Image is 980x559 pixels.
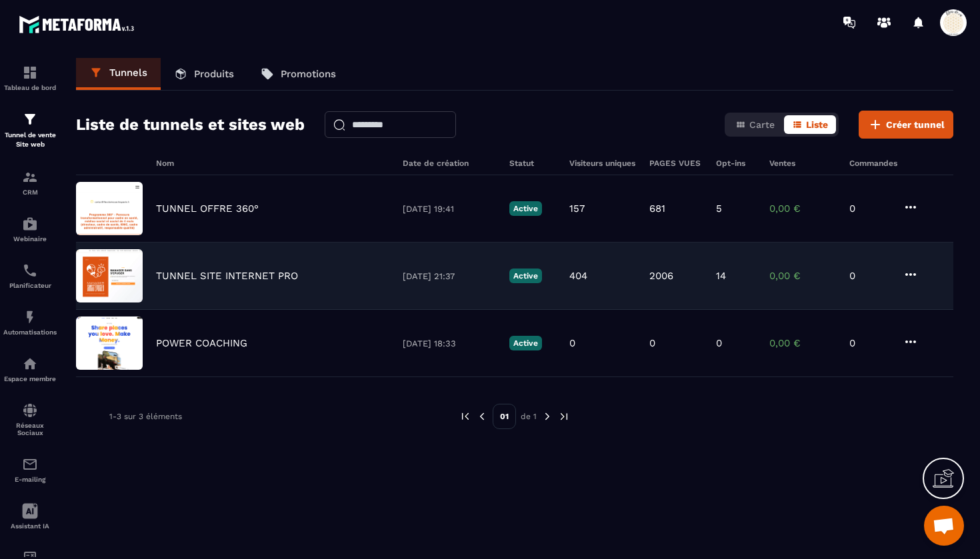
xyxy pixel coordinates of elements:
[22,456,38,472] img: email
[76,182,143,235] img: image
[194,68,234,80] p: Produits
[769,337,836,349] p: 0,00 €
[558,410,570,422] img: next
[22,65,38,81] img: formation
[849,270,889,282] p: 0
[403,338,496,348] p: [DATE] 18:33
[716,270,726,282] p: 14
[3,493,57,540] a: Assistant IA
[569,337,575,349] p: 0
[716,159,756,168] h6: Opt-ins
[509,159,556,168] h6: Statut
[22,402,38,418] img: social-network
[769,203,836,215] p: 0,00 €
[403,159,496,168] h6: Date de création
[156,337,247,349] p: POWER COACHING
[727,115,783,134] button: Carte
[109,67,147,79] p: Tunnels
[649,270,673,282] p: 2006
[509,269,542,283] p: Active
[769,159,836,168] h6: Ventes
[806,119,828,130] span: Liste
[76,249,143,302] img: image
[749,119,775,130] span: Carte
[76,111,305,138] h2: Liste de tunnels et sites web
[476,410,488,422] img: prev
[541,410,553,422] img: next
[22,309,38,325] img: automations
[3,476,57,483] p: E-mailing
[784,115,836,134] button: Liste
[569,270,587,282] p: 404
[22,356,38,372] img: automations
[156,270,298,282] p: TUNNEL SITE INTERNET PRO
[403,204,496,214] p: [DATE] 19:41
[493,404,516,429] p: 01
[569,203,585,215] p: 157
[3,84,57,91] p: Tableau de bord
[649,203,665,215] p: 681
[19,12,139,37] img: logo
[3,55,57,101] a: formationformationTableau de bord
[22,169,38,185] img: formation
[161,58,247,90] a: Produits
[76,58,161,90] a: Tunnels
[3,522,57,530] p: Assistant IA
[3,282,57,289] p: Planificateur
[3,392,57,446] a: social-networksocial-networkRéseaux Sociaux
[22,216,38,232] img: automations
[281,68,336,80] p: Promotions
[3,446,57,493] a: emailemailE-mailing
[886,118,945,131] span: Créer tunnel
[3,235,57,243] p: Webinaire
[849,159,897,168] h6: Commandes
[521,411,537,422] p: de 1
[3,206,57,253] a: automationsautomationsWebinaire
[3,253,57,299] a: schedulerschedulerPlanificateur
[156,159,389,168] h6: Nom
[924,506,964,546] div: Ouvrir le chat
[156,203,259,215] p: TUNNEL OFFRE 360°
[849,337,889,349] p: 0
[3,159,57,206] a: formationformationCRM
[509,201,542,216] p: Active
[403,271,496,281] p: [DATE] 21:37
[769,270,836,282] p: 0,00 €
[22,111,38,127] img: formation
[3,101,57,159] a: formationformationTunnel de vente Site web
[716,203,722,215] p: 5
[849,203,889,215] p: 0
[3,189,57,196] p: CRM
[649,337,655,349] p: 0
[3,346,57,392] a: automationsautomationsEspace membre
[649,159,703,168] h6: PAGES VUES
[3,422,57,436] p: Réseaux Sociaux
[459,410,471,422] img: prev
[3,375,57,382] p: Espace membre
[76,316,143,370] img: image
[109,412,182,421] p: 1-3 sur 3 éléments
[859,111,953,139] button: Créer tunnel
[716,337,722,349] p: 0
[22,263,38,279] img: scheduler
[569,159,636,168] h6: Visiteurs uniques
[3,131,57,149] p: Tunnel de vente Site web
[3,299,57,346] a: automationsautomationsAutomatisations
[247,58,349,90] a: Promotions
[509,336,542,350] p: Active
[3,328,57,336] p: Automatisations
